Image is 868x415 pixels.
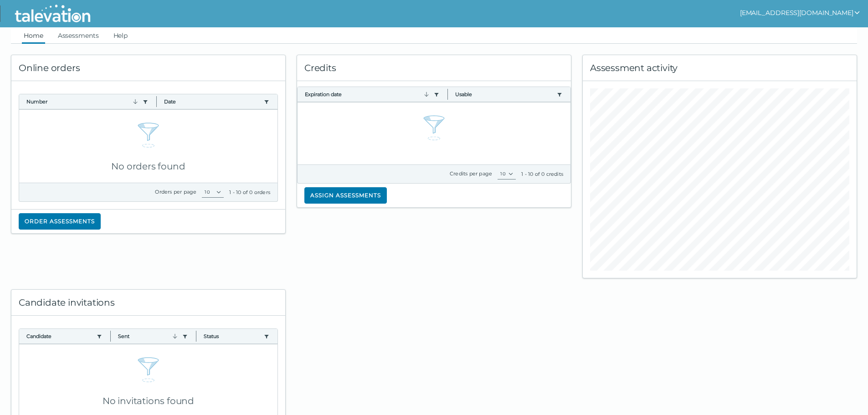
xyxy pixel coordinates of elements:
[164,98,260,105] button: Date
[11,2,94,25] img: Talevation_Logo_Transparent_white.png
[740,7,861,18] button: show user actions
[193,326,199,346] button: Column resize handle
[305,91,430,98] button: Expiration date
[154,92,159,111] button: Column resize handle
[26,333,93,340] button: Candidate
[304,187,387,204] button: Assign assessments
[583,55,857,81] div: Assessment activity
[229,189,270,196] div: 1 - 10 of 0 orders
[19,213,101,230] button: Order assessments
[450,170,492,177] label: Credits per page
[11,290,285,316] div: Candidate invitations
[103,395,194,406] span: No invitations found
[204,333,260,340] button: Status
[297,55,571,81] div: Credits
[111,161,185,172] span: No orders found
[521,170,563,178] div: 1 - 10 of 0 credits
[112,27,130,44] a: Help
[11,55,285,81] div: Online orders
[118,333,178,340] button: Sent
[56,27,101,44] a: Assessments
[26,98,139,105] button: Number
[455,91,553,98] button: Usable
[22,27,45,44] a: Home
[108,326,113,346] button: Column resize handle
[155,189,196,195] label: Orders per page
[445,84,451,104] button: Column resize handle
